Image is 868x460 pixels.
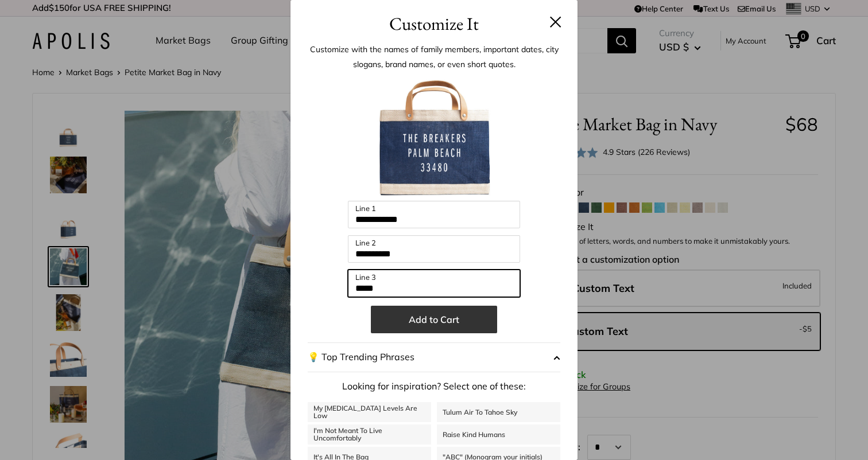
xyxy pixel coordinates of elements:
a: I'm Not Meant To Live Uncomfortably [308,424,431,445]
button: Add to Cart [371,306,497,333]
h3: Customize It [308,10,560,37]
a: My [MEDICAL_DATA] Levels Are Low [308,402,431,422]
a: Tulum Air To Tahoe Sky [437,402,560,422]
img: customizer-prod [371,75,497,201]
iframe: Sign Up via Text for Offers [9,416,123,451]
a: Raise Kind Humans [437,424,560,445]
button: 💡 Top Trending Phrases [308,342,560,372]
p: Looking for inspiration? Select one of these: [308,378,560,395]
p: Customize with the names of family members, important dates, city slogans, brand names, or even s... [308,42,560,72]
